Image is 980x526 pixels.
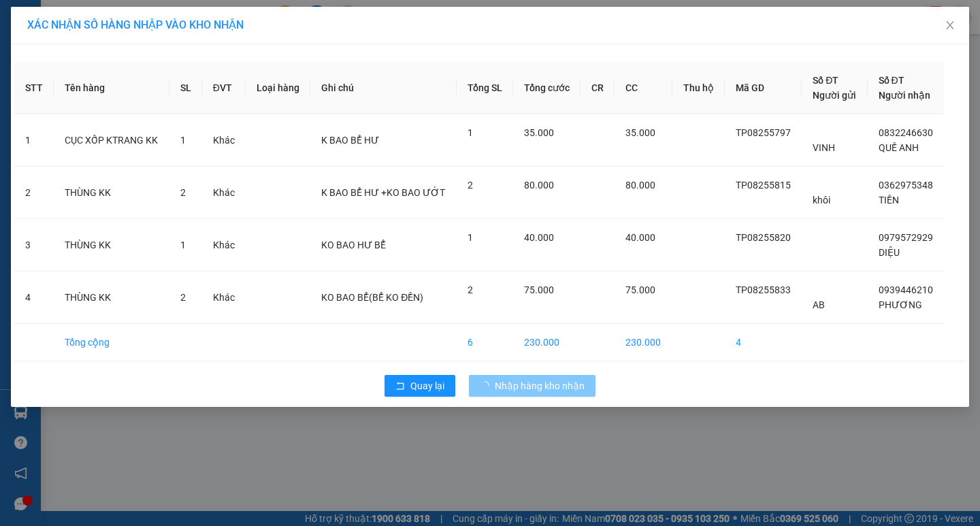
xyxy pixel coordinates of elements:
[5,27,199,39] p: GỬI:
[310,62,457,114] th: Ghi chú
[945,20,955,31] span: close
[385,375,455,397] button: rollbackQuay lại
[321,292,423,303] span: KO BAO BỂ(BỂ KO ĐỀN)
[14,167,54,219] td: 2
[14,114,54,167] td: 1
[202,167,246,219] td: Khác
[879,247,900,258] span: DIỆU
[931,7,969,45] button: Close
[615,324,672,361] td: 230.000
[202,219,246,272] td: Khác
[879,284,933,295] span: 0939446210
[495,378,585,393] span: Nhập hàng kho nhận
[410,378,444,393] span: Quay lại
[180,292,186,303] span: 2
[813,90,856,101] span: Người gửi
[5,46,137,71] span: VP [PERSON_NAME] ([GEOGRAPHIC_DATA])
[736,232,791,243] span: TP08255820
[625,180,655,191] span: 80.000
[879,90,930,101] span: Người nhận
[813,142,835,153] span: VINH
[202,62,246,114] th: ĐVT
[879,142,919,153] span: QUẾ ANH
[736,127,791,138] span: TP08255797
[457,324,513,361] td: 6
[202,114,246,167] td: Khác
[395,381,405,392] span: rollback
[321,135,379,146] span: K BAO BỂ HƯ
[54,114,169,167] td: CỤC XỐP KTRANG KK
[615,62,672,114] th: CC
[468,284,473,295] span: 2
[672,62,725,114] th: Thu hộ
[180,187,186,198] span: 2
[54,62,169,114] th: Tên hàng
[468,232,473,243] span: 1
[813,75,838,86] span: Số ĐT
[457,62,513,114] th: Tổng SL
[879,75,904,86] span: Số ĐT
[73,73,94,86] span: TÂN
[736,180,791,191] span: TP08255815
[180,240,186,250] span: 1
[468,127,473,138] span: 1
[524,127,554,138] span: 35.000
[468,180,473,191] span: 2
[879,127,933,138] span: 0832246630
[625,284,655,295] span: 75.000
[736,284,791,295] span: TP08255833
[54,167,169,219] td: THÙNG KK
[813,299,825,310] span: AB
[813,195,830,206] span: khôi
[103,27,152,39] span: PHƯỢNG
[480,381,495,391] span: loading
[27,18,244,31] span: XÁC NHẬN SỐ HÀNG NHẬP VÀO KHO NHẬN
[524,180,554,191] span: 80.000
[513,324,581,361] td: 230.000
[14,62,54,114] th: STT
[5,73,94,86] span: 0938390982 -
[879,299,922,310] span: PHƯƠNG
[46,7,158,20] strong: BIÊN NHẬN GỬI HÀNG
[14,219,54,272] td: 3
[54,272,169,324] td: THÙNG KK
[180,135,186,146] span: 1
[524,232,554,243] span: 40.000
[246,62,310,114] th: Loại hàng
[625,232,655,243] span: 40.000
[14,272,54,324] td: 4
[524,284,554,295] span: 75.000
[321,240,386,250] span: KO BAO HƯ BỂ
[879,232,933,243] span: 0979572929
[879,180,933,191] span: 0362975348
[5,88,33,101] span: GIAO:
[321,187,445,198] span: K BAO BỂ HƯ +KO BAO ƯỚT
[725,324,802,361] td: 4
[28,27,152,39] span: VP Càng Long -
[54,324,169,361] td: Tổng cộng
[625,127,655,138] span: 35.000
[469,375,595,397] button: Nhập hàng kho nhận
[202,272,246,324] td: Khác
[54,219,169,272] td: THÙNG KK
[5,46,199,71] p: NHẬN:
[725,62,802,114] th: Mã GD
[879,195,899,206] span: TIỀN
[169,62,202,114] th: SL
[581,62,615,114] th: CR
[513,62,581,114] th: Tổng cước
